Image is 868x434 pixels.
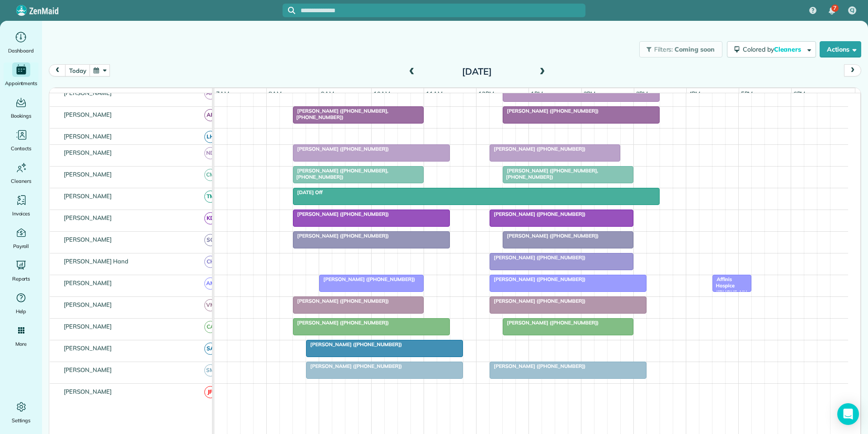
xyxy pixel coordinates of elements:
span: Bookings [11,111,32,120]
span: Coming soon [675,45,715,53]
span: Colored by [743,45,804,53]
span: JP [204,386,217,398]
span: CH [204,256,217,268]
span: ND [204,147,217,159]
span: [PERSON_NAME] ([PHONE_NUMBER]) [292,233,389,239]
span: Contacts [11,144,31,153]
span: [PERSON_NAME] [62,214,114,221]
span: Dashboard [8,46,34,55]
span: [PERSON_NAME] ([PHONE_NUMBER], [PHONE_NUMBER]) [502,167,598,180]
span: [PERSON_NAME] [62,301,114,308]
a: Cleaners [4,160,38,186]
span: [PERSON_NAME] ([PHONE_NUMBER]) [502,320,599,326]
div: 7 unread notifications [822,1,841,21]
a: Invoices [4,193,38,218]
span: Appointments [5,79,38,88]
span: LH [204,131,217,143]
span: More [15,339,27,348]
span: [PERSON_NAME] [62,344,114,352]
button: Focus search [283,7,295,14]
span: [PERSON_NAME] Hand [62,258,130,265]
span: AR [204,109,217,121]
svg: Focus search [288,7,295,14]
span: [PERSON_NAME] ([PHONE_NUMBER]) [319,276,415,282]
span: [PERSON_NAME] ([PHONE_NUMBER]) [489,363,586,369]
button: today [65,64,90,76]
span: [PERSON_NAME] ([PHONE_NUMBER]) [292,146,389,152]
span: Cleaners [11,176,31,186]
div: Open Intercom Messenger [837,403,859,425]
span: [PERSON_NAME] ([PHONE_NUMBER]) [502,233,599,239]
span: Payroll [13,242,29,251]
span: [PERSON_NAME] [62,192,114,200]
span: [PERSON_NAME] [62,89,114,96]
span: KD [204,212,217,224]
span: 3pm [634,90,650,97]
button: next [844,64,861,76]
span: Help [16,307,27,316]
span: [PERSON_NAME] ([PHONE_NUMBER]) [489,276,586,282]
span: [PERSON_NAME] ([PHONE_NUMBER]) [306,363,402,369]
span: AM [204,277,217,290]
span: [PERSON_NAME] ([PHONE_NUMBER]) [489,211,586,217]
span: TM [204,191,217,203]
span: [PERSON_NAME] ([PHONE_NUMBER]) [489,298,586,304]
a: Settings [4,400,38,425]
a: Dashboard [4,30,38,55]
span: Cleaners [774,45,803,53]
a: Help [4,291,38,316]
span: 7am [214,90,231,97]
span: Filters: [654,45,673,53]
span: 10am [372,90,392,97]
span: 11am [424,90,444,97]
span: [PERSON_NAME] ([PHONE_NUMBER]) [489,146,586,152]
span: 8am [267,90,283,97]
span: 6pm [792,90,807,97]
h2: [DATE] [420,67,533,76]
span: [PERSON_NAME] [62,323,114,330]
span: [PERSON_NAME] [62,366,114,373]
span: [PERSON_NAME] ([PHONE_NUMBER]) [292,298,389,304]
a: Reports [4,258,38,283]
span: [PERSON_NAME] [62,149,114,156]
span: [PERSON_NAME] ([PHONE_NUMBER]) [292,320,389,326]
span: 4pm [687,90,703,97]
span: [PERSON_NAME] ([PHONE_NUMBER]) [306,341,402,348]
a: Appointments [4,62,38,88]
span: CM [204,169,217,181]
a: Payroll [4,225,38,251]
span: [PERSON_NAME] ([PHONE_NUMBER]) [292,211,389,217]
span: Invoices [12,209,30,218]
button: Actions [820,41,861,57]
span: [PERSON_NAME] [62,111,114,118]
span: Settings [12,416,31,425]
span: SC [204,234,217,246]
span: 1pm [529,90,545,97]
span: [PERSON_NAME] ([PHONE_NUMBER], [PHONE_NUMBER]) [292,108,388,120]
span: AH [204,87,217,100]
button: Colored byCleaners [727,41,816,57]
a: Bookings [4,95,38,120]
span: [PERSON_NAME] [62,171,114,178]
span: Affinis Hospice ([PHONE_NUMBER], [PHONE_NUMBER]) [712,276,747,315]
span: [PERSON_NAME] ([PHONE_NUMBER]) [502,108,599,114]
span: CA [204,321,217,333]
span: [DATE] Off [292,189,323,196]
span: 5pm [739,90,755,97]
button: prev [49,64,66,76]
span: Reports [12,274,30,283]
span: [PERSON_NAME] [62,133,114,140]
span: [PERSON_NAME] [62,236,114,243]
span: CJ [850,7,855,14]
span: SA [204,343,217,355]
span: VM [204,299,217,311]
span: 7 [833,5,836,12]
span: [PERSON_NAME] ([PHONE_NUMBER], [PHONE_NUMBER]) [292,167,388,180]
span: [PERSON_NAME] [62,388,114,395]
a: Contacts [4,128,38,153]
span: [PERSON_NAME] [62,279,114,286]
span: 12pm [476,90,496,97]
span: 9am [319,90,336,97]
span: SM [204,364,217,377]
span: [PERSON_NAME] ([PHONE_NUMBER]) [489,254,586,261]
